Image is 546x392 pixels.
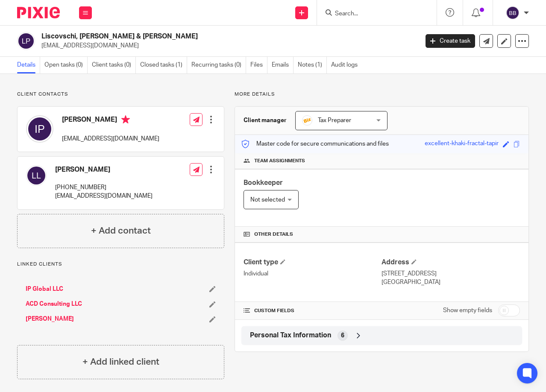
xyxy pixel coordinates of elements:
[425,139,499,149] div: excellent-khaki-fractal-tapir
[318,117,351,123] span: Tax Preparer
[191,57,246,73] a: Recurring tasks (0)
[62,115,159,126] h4: [PERSON_NAME]
[254,231,293,238] span: Other details
[382,269,520,278] p: [STREET_ADDRESS]
[26,315,74,323] a: [PERSON_NAME]
[55,192,153,200] p: [EMAIL_ADDRESS][DOMAIN_NAME]
[244,258,382,267] h4: Client type
[17,57,40,73] a: Details
[91,224,151,237] h4: + Add contact
[82,355,159,369] h4: + Add linked client
[250,197,285,203] span: Not selected
[121,115,130,124] i: Primary
[55,183,153,192] p: [PHONE_NUMBER]
[443,306,492,315] label: Show empty fields
[92,57,136,73] a: Client tasks (0)
[26,165,47,186] img: svg%3E
[302,115,312,126] img: siteIcon.png
[250,331,331,340] span: Personal Tax Information
[244,269,382,278] p: Individual
[44,57,88,73] a: Open tasks (0)
[26,300,82,308] a: ACD Consulting LLC
[41,32,338,41] h2: Liscovschi, [PERSON_NAME] & [PERSON_NAME]
[26,115,53,143] img: svg%3E
[17,261,224,268] p: Linked clients
[244,116,287,125] h3: Client manager
[62,135,159,143] p: [EMAIL_ADDRESS][DOMAIN_NAME]
[17,91,224,98] p: Client contacts
[17,32,35,50] img: svg%3E
[140,57,187,73] a: Closed tasks (1)
[334,10,411,18] input: Search
[26,285,63,293] a: IP Global LLC
[55,165,153,174] h4: [PERSON_NAME]
[298,57,327,73] a: Notes (1)
[244,307,382,314] h4: CUSTOM FIELDS
[382,278,520,287] p: [GEOGRAPHIC_DATA]
[41,41,413,50] p: [EMAIL_ADDRESS][DOMAIN_NAME]
[272,57,294,73] a: Emails
[382,258,520,267] h4: Address
[241,140,389,148] p: Master code for secure communications and files
[244,179,283,186] span: Bookkeeper
[17,7,60,18] img: Pixie
[331,57,362,73] a: Audit logs
[254,158,305,164] span: Team assignments
[506,6,520,20] img: svg%3E
[341,331,344,340] span: 6
[235,91,529,98] p: More details
[250,57,267,73] a: Files
[426,34,475,48] a: Create task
